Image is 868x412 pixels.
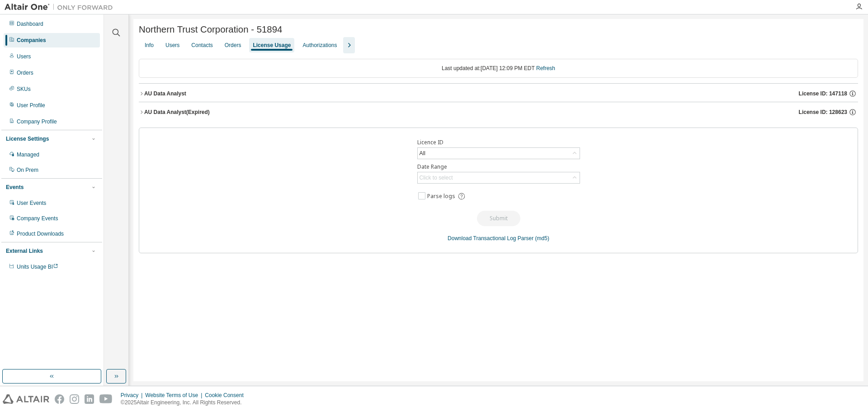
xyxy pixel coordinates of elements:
[420,174,453,181] div: Click to select
[55,394,64,404] img: facebook.svg
[205,392,249,399] div: Cookie Consent
[253,42,291,49] div: License Usage
[225,42,241,49] div: Orders
[145,42,154,49] div: Info
[418,148,580,159] div: All
[6,135,49,142] div: License Settings
[191,42,212,49] div: Contacts
[70,394,79,404] img: instagram.svg
[99,394,113,404] img: youtube.svg
[799,90,847,97] span: License ID: 147118
[417,163,580,170] label: Date Range
[17,102,45,109] div: User Profile
[139,102,858,122] button: AU Data Analyst(Expired)License ID: 128623
[536,65,555,71] a: Refresh
[17,53,31,60] div: Users
[17,118,57,125] div: Company Profile
[17,199,46,207] div: User Events
[448,235,533,242] a: Download Transactional Log Parser
[17,215,58,222] div: Company Events
[144,90,186,97] div: AU Data Analyst
[139,84,858,104] button: AU Data AnalystLicense ID: 147118
[17,69,33,76] div: Orders
[5,3,118,12] img: Altair One
[6,184,24,191] div: Events
[477,211,520,226] button: Submit
[535,235,549,242] a: (md5)
[799,109,847,116] span: License ID: 128623
[418,148,427,158] div: All
[17,20,43,28] div: Dashboard
[17,166,38,174] div: On Prem
[165,42,179,49] div: Users
[139,24,282,35] span: Northern Trust Corporation - 51894
[17,85,31,93] div: SKUs
[144,109,210,116] div: AU Data Analyst (Expired)
[145,392,205,399] div: Website Terms of Use
[85,394,94,404] img: linkedin.svg
[139,59,858,78] div: Last updated at: [DATE] 12:09 PM EDT
[427,193,455,200] span: Parse logs
[17,151,39,158] div: Managed
[302,42,337,49] div: Authorizations
[17,264,58,270] span: Units Usage BI
[17,230,64,237] div: Product Downloads
[3,394,49,404] img: altair_logo.svg
[121,399,249,407] p: © 2025 Altair Engineering, Inc. All Rights Reserved.
[417,139,580,146] label: Licence ID
[6,247,43,255] div: External Links
[418,172,580,183] div: Click to select
[17,37,46,44] div: Companies
[121,392,145,399] div: Privacy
